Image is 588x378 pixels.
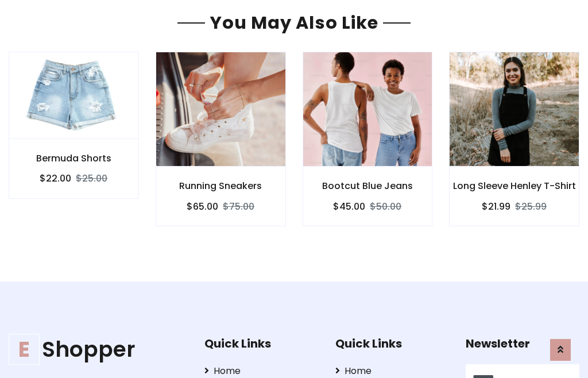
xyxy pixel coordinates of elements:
[303,180,432,191] h6: Bootcut Blue Jeans
[335,364,449,378] a: Home
[204,364,318,378] a: Home
[466,337,579,350] h5: Newsletter
[9,153,138,164] h6: Bermuda Shorts
[482,201,510,212] h6: $21.99
[76,172,107,185] del: $25.00
[333,201,365,212] h6: $45.00
[9,334,40,365] span: E
[370,200,401,213] del: $50.00
[156,52,286,226] a: Running Sneakers $65.00$75.00
[204,337,318,350] h5: Quick Links
[205,10,383,35] span: You May Also Like
[449,52,579,226] a: Long Sleeve Henley T-Shirt $21.99$25.99
[223,200,254,213] del: $75.00
[450,180,579,191] h6: Long Sleeve Henley T-Shirt
[9,337,187,362] a: EShopper
[303,52,433,226] a: Bootcut Blue Jeans $45.00$50.00
[9,52,139,198] a: Bermuda Shorts $22.00$25.00
[156,180,285,191] h6: Running Sneakers
[515,200,547,213] del: $25.99
[187,201,218,212] h6: $65.00
[9,337,187,362] h1: Shopper
[335,337,449,350] h5: Quick Links
[40,173,71,184] h6: $22.00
